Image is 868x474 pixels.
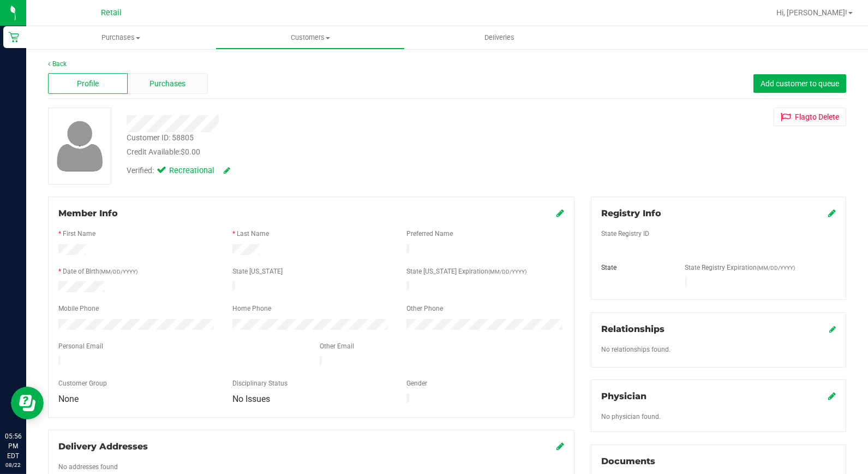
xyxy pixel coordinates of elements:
[601,391,646,401] span: Physician
[406,304,443,313] label: Other Phone
[753,74,846,93] button: Add customer to queue
[776,8,847,17] span: Hi, [PERSON_NAME]!
[51,118,109,174] img: user-icon.png
[149,78,185,90] span: Purchases
[470,33,529,43] span: Deliveries
[601,208,661,218] span: Registry Info
[58,394,79,404] span: None
[232,304,271,313] label: Home Phone
[405,26,594,49] a: Deliveries
[63,266,137,276] label: Date of Birth
[216,33,404,43] span: Customers
[320,341,354,351] label: Other Email
[5,431,21,461] p: 05:56 PM EDT
[169,165,213,177] span: Recreational
[11,387,44,419] iframe: Resource center
[8,32,19,43] inline-svg: Retail
[685,263,795,272] label: State Registry Expiration
[58,208,118,218] span: Member Info
[58,441,148,452] span: Delivery Addresses
[181,147,200,156] span: $0.00
[58,304,99,313] label: Mobile Phone
[232,378,288,388] label: Disciplinary Status
[774,108,846,126] button: Flagto Delete
[58,378,107,388] label: Customer Group
[488,269,526,275] span: (MM/DD/YYYY)
[215,26,405,49] a: Customers
[232,266,283,276] label: State [US_STATE]
[77,78,99,90] span: Profile
[601,345,671,354] label: No relationships found.
[48,60,67,68] a: Back
[58,341,103,351] label: Personal Email
[406,229,453,239] label: Preferred Name
[601,413,661,420] span: No physician found.
[232,394,270,404] span: No Issues
[601,324,665,334] span: Relationships
[601,229,649,239] label: State Registry ID
[101,8,122,17] span: Retail
[127,146,518,158] div: Credit Available:
[63,229,95,239] label: First Name
[99,269,137,275] span: (MM/DD/YYYY)
[26,26,215,49] a: Purchases
[58,462,118,472] label: No addresses found
[593,263,677,272] div: State
[127,165,230,177] div: Verified:
[5,461,21,469] p: 08/22
[406,378,427,388] label: Gender
[601,456,655,466] span: Documents
[26,33,215,43] span: Purchases
[761,79,839,88] span: Add customer to queue
[127,132,194,144] div: Customer ID: 58805
[757,265,795,271] span: (MM/DD/YYYY)
[406,266,526,276] label: State [US_STATE] Expiration
[237,229,269,239] label: Last Name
